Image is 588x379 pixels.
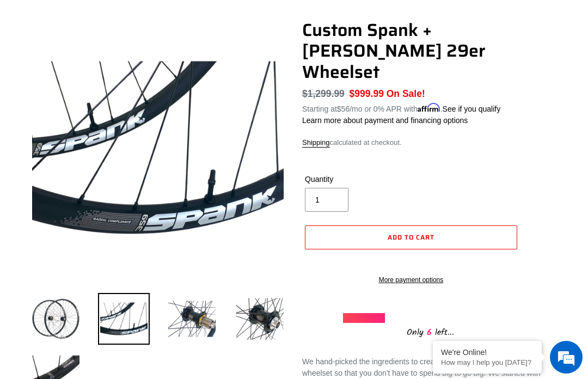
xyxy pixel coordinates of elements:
[305,174,408,185] label: Quantity
[337,105,350,113] span: $56
[441,358,534,366] p: How may I help you today?
[302,137,558,148] div: calculated at checkout.
[234,293,286,345] img: Load image into Gallery viewer, Custom Spank + Hadley DH 29er Wheelset
[302,101,500,115] p: Starting at /mo or 0% APR with .
[443,105,501,113] a: See if you qualify - Learn more about Affirm Financing (opens in modal)
[302,88,345,99] s: $1,299.99
[73,61,199,75] div: Chat with us now
[302,116,468,125] a: Learn more about payment and financing options
[305,225,517,249] button: Add to cart
[305,275,517,285] a: More payment options
[418,103,440,112] span: Affirm
[343,323,517,340] div: Only left...
[63,118,150,228] span: We're online!
[12,60,28,76] div: Navigation go back
[388,232,434,242] span: Add to cart
[30,293,82,345] img: Load image into Gallery viewer, Custom Spank + Hadley DH 29er Wheelset
[302,138,330,148] a: Shipping
[350,88,384,99] span: $999.99
[35,54,62,82] img: d_696896380_company_1647369064580_696896380
[166,293,218,345] img: Load image into Gallery viewer, Custom Spank + Hadley DH 29er Wheelset
[179,5,205,32] div: Minimize live chat window
[5,259,207,297] textarea: Type your message and hit 'Enter'
[302,20,558,82] h1: Custom Spank + [PERSON_NAME] 29er Wheelset
[424,326,435,339] span: 6
[98,293,150,345] img: Load image into Gallery viewer, Custom Spank + Hadley DH 29er Wheelset
[441,348,534,357] div: We're Online!
[387,87,425,101] span: On Sale!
